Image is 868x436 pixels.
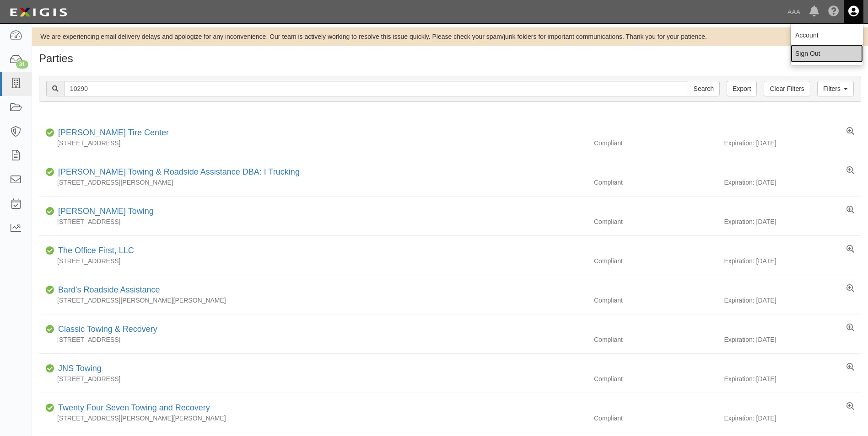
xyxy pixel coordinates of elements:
div: Compliant [587,217,724,226]
div: Classic Towing & Recovery [54,324,157,335]
div: Bard's Roadside Assistance [54,284,160,296]
div: [STREET_ADDRESS] [39,335,587,344]
div: Compliant [587,256,724,266]
a: Clear Filters [764,81,810,96]
i: Compliant [46,405,54,411]
div: Compliant [587,374,724,383]
div: Expiration: [DATE] [724,296,861,305]
div: [STREET_ADDRESS] [39,256,587,266]
h1: Parties [39,53,861,64]
a: [PERSON_NAME] Towing & Roadside Assistance DBA: I Trucking [58,167,300,176]
a: [PERSON_NAME] Towing [58,207,154,216]
i: Compliant [46,248,54,254]
a: View results summary [846,284,854,293]
div: Compliant [587,296,724,305]
div: Expiration: [DATE] [724,414,861,423]
a: View results summary [846,402,854,411]
div: [STREET_ADDRESS] [39,138,587,148]
a: The Office First, LLC [58,246,134,255]
a: Bard's Roadside Assistance [58,285,160,294]
div: JNS Towing [54,363,102,375]
i: Compliant [46,287,54,293]
div: [STREET_ADDRESS] [39,374,587,383]
div: Expiration: [DATE] [724,178,861,187]
div: 31 [16,60,28,69]
a: Twenty Four Seven Towing and Recovery [58,403,210,412]
i: Compliant [46,366,54,372]
i: Compliant [46,326,54,333]
a: Classic Towing & Recovery [58,324,157,334]
i: Help Center - Complianz [828,6,839,17]
div: [STREET_ADDRESS][PERSON_NAME][PERSON_NAME] [39,414,587,423]
div: Brown's Towing & Roadside Assistance DBA: I Trucking [54,166,300,178]
div: Compliant [587,335,724,344]
div: We are experiencing email delivery delays and apologize for any inconvenience. Our team is active... [32,32,868,41]
a: JNS Towing [58,364,102,373]
div: [STREET_ADDRESS][PERSON_NAME][PERSON_NAME] [39,296,587,305]
a: View results summary [846,127,854,136]
div: [STREET_ADDRESS] [39,217,587,226]
a: AAA [783,3,805,21]
a: Account [791,26,863,44]
a: [PERSON_NAME] Tire Center [58,128,169,137]
div: Expiration: [DATE] [724,256,861,266]
a: View results summary [846,363,854,372]
div: [STREET_ADDRESS][PERSON_NAME] [39,178,587,187]
input: Search [688,81,720,96]
input: Search [64,81,688,96]
a: View results summary [846,206,854,215]
img: logo-5460c22ac91f19d4615b14bd174203de0afe785f0fc80cf4dbbc73dc1793850b.png [7,4,70,21]
a: View results summary [846,245,854,254]
div: Expiration: [DATE] [724,374,861,383]
i: Compliant [46,130,54,136]
div: Expiration: [DATE] [724,335,861,344]
div: The Office First, LLC [54,245,134,257]
a: Filters [817,81,854,96]
div: Expiration: [DATE] [724,138,861,148]
div: Expiration: [DATE] [724,217,861,226]
div: Compliant [587,178,724,187]
div: Richey Goodyear Tire Center [54,127,169,139]
div: Compliant [587,138,724,148]
a: View results summary [846,166,854,175]
i: Compliant [46,208,54,215]
a: Sign Out [791,44,863,63]
a: View results summary [846,324,854,333]
div: Henderson Towing [54,206,154,218]
div: Twenty Four Seven Towing and Recovery [54,402,210,414]
i: Compliant [46,169,54,175]
div: Compliant [587,414,724,423]
a: Export [727,81,757,96]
